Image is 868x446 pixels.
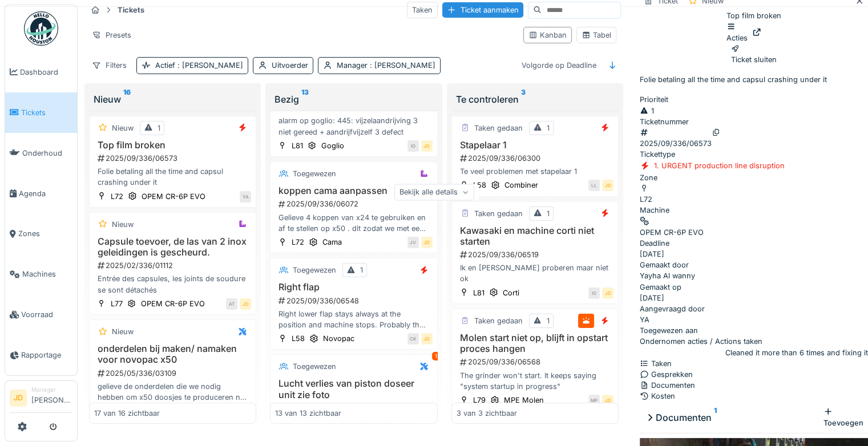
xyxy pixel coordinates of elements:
[731,43,777,65] div: Ticket sluiten
[293,265,336,275] div: Toegewezen
[457,225,613,247] h3: Kawasaki en machine corti niet starten
[96,368,251,379] div: 2025/05/336/03109
[725,347,868,358] div: Cleaned it more than 6 times and fixing it
[528,30,567,40] div: Kanban
[459,356,613,367] div: 2025/09/336/06568
[504,395,544,406] div: MPE Molen
[640,314,649,325] div: YA
[823,407,863,428] div: Toevoegen
[640,172,868,183] div: Zone
[111,191,123,202] div: L72
[275,378,432,400] h3: Lucht verlies van piston doseer unit zie foto
[474,123,523,133] div: Taken gedaan
[142,191,205,202] div: OPEM CR-6P EVO
[5,335,77,375] a: Rapportage
[275,408,341,419] div: 13 van 13 zichtbaar
[293,168,336,179] div: Toegewezen
[96,260,251,271] div: 2025/02/336/01112
[155,60,243,71] div: Actief
[10,390,27,407] li: JD
[87,57,132,74] div: Filters
[640,260,868,281] div: Yayha Al wanny
[457,140,613,151] h3: Stapelaar 1
[275,309,432,330] div: Right lower flap stays always at the position and machine stops. Probably the motor is not workin...
[407,333,419,344] div: CK
[31,386,72,410] li: [PERSON_NAME]
[421,237,433,248] div: JD
[456,92,614,106] div: Te controleren
[112,326,134,337] div: Nieuw
[473,395,486,406] div: L79
[640,391,868,402] div: Kosten
[640,205,868,216] div: Machine
[123,92,131,106] sup: 16
[113,5,149,15] strong: Tickets
[275,212,432,234] div: Gelieve 4 koppen van x24 te gebruiken en af te stellen op x50 . dit zodat we met een ombouw van x...
[368,61,435,70] span: : [PERSON_NAME]
[94,381,251,403] div: gelieve de onderdelen die we nodig hebben om x50 doosjes te produceren na te maken. Momenteel geb...
[640,336,868,347] div: Ondernomen acties / Actions taken
[18,228,72,239] span: Zones
[640,249,664,260] div: [DATE]
[459,153,613,164] div: 2025/09/336/06300
[5,254,77,295] a: Machines
[640,369,868,380] div: Gesprekken
[31,386,72,394] div: Manager
[322,237,342,248] div: Cama
[20,67,72,78] span: Dashboard
[112,123,134,133] div: Nieuw
[547,123,550,133] div: 1
[141,298,205,309] div: OPEM CR-6P EVO
[640,227,704,238] div: OPEM CR-6P EVO
[516,57,601,74] div: Volgorde op Deadline
[582,30,611,40] div: Tabel
[421,140,433,152] div: JD
[640,238,868,249] div: Deadline
[457,262,613,284] div: Ik en [PERSON_NAME] proberen maar niet ok
[726,10,781,43] div: Top film broken
[321,140,344,151] div: Goglio
[337,60,435,71] div: Manager
[504,180,538,190] div: Combiner
[240,191,251,202] div: YA
[22,269,72,279] span: Machines
[5,52,77,92] a: Dashboard
[547,208,550,219] div: 1
[407,140,419,152] div: IO
[94,140,251,151] h3: Top film broken
[640,149,868,160] div: Tickettype
[21,107,72,118] span: Tickets
[94,92,252,106] div: Nieuw
[94,166,251,188] div: Folie betaling all the time and capsul crashing under it
[654,160,785,171] div: 1. URGENT production line disruption
[602,287,613,299] div: JD
[111,298,123,309] div: L77
[94,236,251,258] h3: Capsule toevoer, de las van 2 inox geleidingen is gescheurd.
[5,214,77,254] a: Zones
[644,411,823,424] div: Documenten
[323,333,354,344] div: Novopac
[588,180,600,191] div: LL
[301,92,309,106] sup: 13
[293,361,336,372] div: Toegewezen
[407,2,438,18] div: Taken
[640,325,868,336] div: Toegewezen aan
[272,60,308,71] div: Uitvoerder
[96,153,251,164] div: 2025/09/336/06573
[5,133,77,173] a: Onderhoud
[640,380,868,391] div: Documenten
[588,287,600,299] div: IO
[407,237,419,248] div: JV
[547,315,550,326] div: 1
[640,358,868,369] div: Taken
[21,350,72,360] span: Rapportage
[275,282,432,293] h3: Right flap
[5,173,77,214] a: Agenda
[5,294,77,335] a: Voorraad
[714,411,717,424] sup: 1
[277,198,432,209] div: 2025/09/336/06072
[473,180,486,190] div: L58
[640,74,868,85] p: Folie betaling all the time and capsul crashing under it
[240,298,251,310] div: JD
[602,180,613,191] div: JD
